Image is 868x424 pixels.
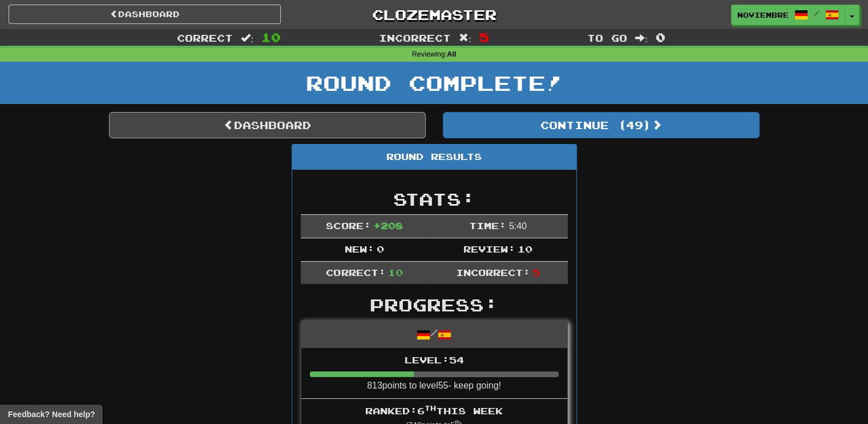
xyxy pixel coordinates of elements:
[326,220,370,231] span: Score:
[301,321,567,347] div: /
[405,354,464,365] span: Level: 54
[731,5,845,25] a: Noviembre /
[656,30,665,44] span: 0
[447,50,456,58] strong: All
[459,33,471,43] span: :
[4,71,864,94] h1: Round Complete!
[814,9,819,17] span: /
[463,243,515,254] span: Review:
[443,112,760,138] button: Continue (49)
[379,32,451,43] span: Incorrect
[365,405,503,416] span: Ranked: 6 this week
[301,348,567,399] li: 813 points to level 55 - keep going!
[377,243,384,254] span: 0
[301,295,568,314] h2: Progress:
[518,243,532,254] span: 10
[509,221,527,231] span: 5 : 40
[635,33,648,43] span: :
[388,267,403,278] span: 10
[292,145,576,170] div: Round Results
[9,5,281,24] a: Dashboard
[425,404,436,412] sup: th
[326,267,385,278] span: Correct:
[737,10,789,20] span: Noviembre
[479,30,489,44] span: 5
[177,32,233,43] span: Correct
[261,30,281,44] span: 10
[109,112,426,138] a: Dashboard
[241,33,253,43] span: :
[469,220,506,231] span: Time:
[298,5,570,25] a: Clozemaster
[8,409,95,420] span: Open feedback widget
[301,190,568,209] h2: Stats:
[532,267,540,278] span: 5
[456,267,530,278] span: Incorrect:
[373,220,403,231] span: + 208
[345,243,374,254] span: New:
[587,32,627,43] span: To go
